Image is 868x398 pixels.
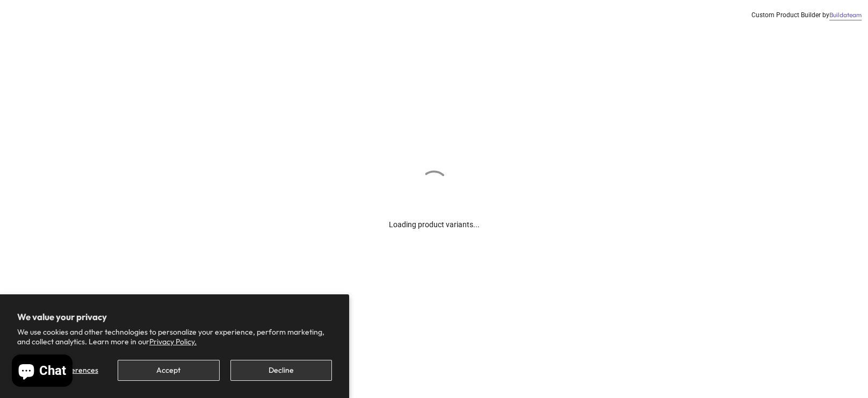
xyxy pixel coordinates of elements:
[829,11,862,20] a: Buildateam
[389,202,480,230] div: Loading product variants...
[149,337,197,346] a: Privacy Policy.
[17,327,332,346] p: We use cookies and other technologies to personalize your experience, perform marketing, and coll...
[118,360,219,381] button: Accept
[230,360,332,381] button: Decline
[751,11,862,20] div: Custom Product Builder by
[9,354,76,389] inbox-online-store-chat: Shopify online store chat
[17,312,332,322] h2: We value your privacy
